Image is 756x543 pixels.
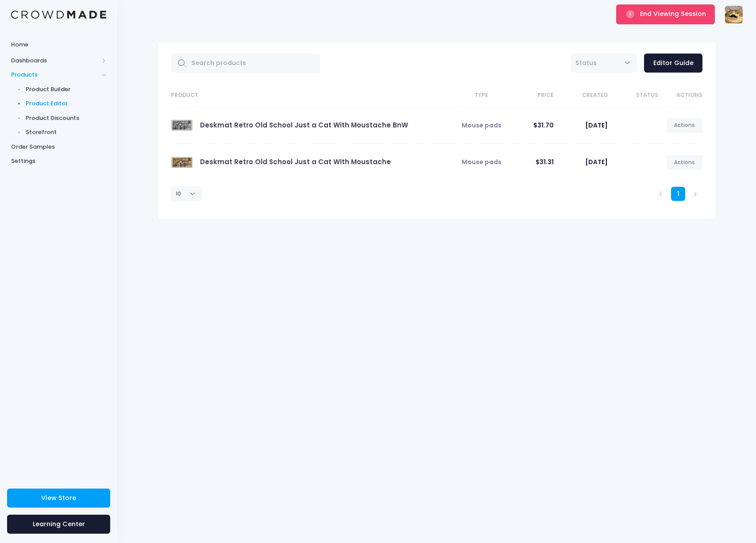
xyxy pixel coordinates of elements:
span: Dashboards [11,56,99,65]
img: Logo [11,11,106,19]
th: Price: activate to sort column ascending [503,84,554,107]
span: Mouse pads [462,121,501,130]
span: Order Samples [11,142,106,151]
span: Status [575,58,597,67]
span: Product Editor [26,99,107,108]
a: View Store [7,489,110,508]
th: Status: activate to sort column ascending [608,84,658,107]
a: Deskmat Retro Old School Just a Cat With Moustache [200,157,391,166]
span: Mouse pads [462,158,501,166]
span: View Store [41,493,76,502]
span: [DATE] [585,121,608,130]
span: End Viewing Session [640,9,706,18]
a: Actions [667,118,703,133]
span: $31.70 [533,121,554,130]
button: End Viewing Session [616,4,715,24]
span: Product Builder [26,85,107,94]
span: Status [575,58,597,68]
span: Product Discounts [26,114,107,123]
img: User [725,6,743,23]
span: Products [11,70,99,79]
a: Editor Guide [644,54,702,73]
span: Learning Center [33,520,85,528]
th: Created: activate to sort column ascending [554,84,608,107]
a: Deskmat Retro Old School Just a Cat With Moustache BnW [200,120,408,130]
input: Search products [171,54,321,73]
a: Actions [667,155,703,170]
span: Status [571,54,637,73]
a: Learning Center [7,515,110,534]
span: Home [11,40,106,49]
span: [DATE] [585,158,608,166]
th: Actions: activate to sort column ascending [658,84,703,107]
th: Type: activate to sort column ascending [455,84,503,107]
span: Settings [11,157,106,166]
span: $31.31 [536,158,554,166]
span: Storefront [26,128,107,137]
th: Product: activate to sort column ascending [171,84,455,107]
a: 1 [671,187,686,201]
